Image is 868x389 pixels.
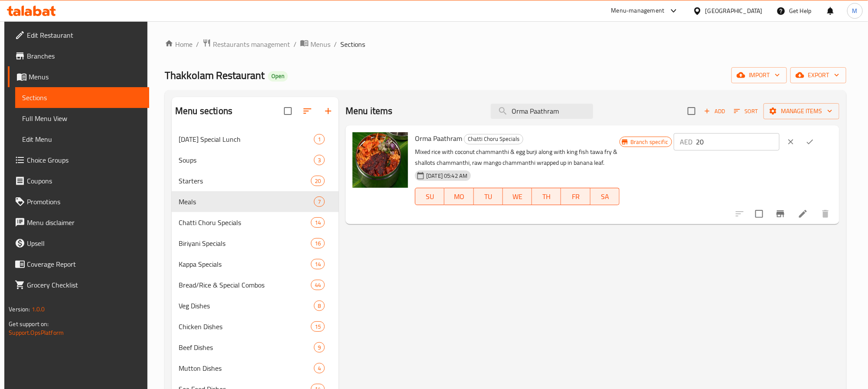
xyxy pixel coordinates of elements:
[27,30,142,40] span: Edit Restaurant
[352,132,408,188] img: Orma Paathram
[179,301,314,311] div: Veg Dishes
[27,238,142,248] span: Upsell
[8,66,149,87] a: Menus
[311,177,324,185] span: 20
[22,92,142,103] span: Sections
[464,134,523,144] div: Chatti Choru Specials
[22,134,142,144] span: Edit Menu
[172,233,339,254] div: Biriyani Specials16
[165,39,846,50] nav: breadcrumb
[611,6,665,16] div: Menu-management
[310,39,330,49] span: Menus
[770,106,832,117] span: Manage items
[8,254,149,275] a: Coverage Report
[172,316,339,337] div: Chicken Dishes15
[419,190,441,203] span: SU
[172,254,339,275] div: Kappa Specials14
[8,212,149,233] a: Menu disclaimer
[314,364,324,373] span: 4
[314,301,325,311] div: items
[9,304,30,315] span: Version:
[781,132,800,151] button: clear
[314,196,325,207] div: items
[334,39,337,49] li: /
[8,275,149,295] a: Grocery Checklist
[27,280,142,290] span: Grocery Checklist
[179,259,311,269] span: Kappa Specials
[682,102,701,120] span: Select section
[506,190,529,203] span: WE
[179,176,311,186] span: Starters
[179,196,314,207] span: Meals
[172,170,339,191] div: Starters20
[491,104,593,119] input: search
[340,39,365,49] span: Sections
[565,190,587,203] span: FR
[29,72,142,82] span: Menus
[764,103,839,119] button: Manage items
[27,217,142,228] span: Menu disclaimer
[202,39,290,50] a: Restaurants management
[179,342,314,353] div: Beef Dishes
[346,105,393,118] h2: Menu items
[731,67,787,83] button: import
[701,105,728,118] span: Add item
[311,281,324,289] span: 44
[9,318,49,330] span: Get support on:
[314,134,325,144] div: items
[27,51,142,61] span: Branches
[179,134,314,144] span: [DATE] Special Lunch
[172,358,339,379] div: Mutton Dishes4
[179,155,314,165] div: Soups
[27,176,142,186] span: Coupons
[591,188,620,205] button: SA
[196,39,199,49] li: /
[311,280,325,290] div: items
[314,156,324,164] span: 3
[268,71,288,82] div: Open
[179,280,311,290] div: Bread/Rice & Special Combos
[27,196,142,207] span: Promotions
[213,39,290,49] span: Restaurants management
[728,105,764,118] span: Sort items
[444,188,473,205] button: MO
[561,188,590,205] button: FR
[279,102,297,120] span: Select all sections
[680,137,692,147] p: AED
[300,39,330,50] a: Menus
[9,327,64,338] a: Support.OpsPlatform
[448,190,470,203] span: MO
[738,70,780,81] span: import
[165,65,264,85] span: Thakkolam Restaurant
[734,106,758,116] span: Sort
[8,170,149,191] a: Coupons
[311,219,324,227] span: 14
[27,259,142,269] span: Coverage Report
[179,321,311,332] div: Chicken Dishes
[627,138,672,146] span: Branch specific
[705,6,763,16] div: [GEOGRAPHIC_DATA]
[179,238,311,248] div: Biriyani Specials
[311,217,325,228] div: items
[790,67,846,83] button: export
[415,132,462,145] span: Orma Paathram
[314,155,325,165] div: items
[172,129,339,150] div: [DATE] Special Lunch1
[415,188,444,205] button: SU
[8,191,149,212] a: Promotions
[175,105,232,118] h2: Menu sections
[464,134,523,144] span: Chatti Choru Specials
[314,198,324,206] span: 7
[423,172,471,180] span: [DATE] 05:42 AM
[474,188,503,205] button: TU
[179,217,311,228] span: Chatti Choru Specials
[27,155,142,165] span: Choice Groups
[311,176,325,186] div: items
[770,203,791,224] button: Branch-specific-item
[701,105,728,118] button: Add
[797,70,839,81] span: export
[503,188,532,205] button: WE
[594,190,616,203] span: SA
